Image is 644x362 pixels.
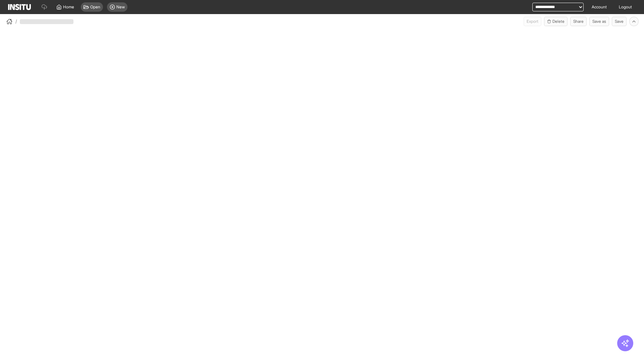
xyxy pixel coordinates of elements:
[8,4,31,10] img: Logo
[524,17,541,26] span: Can currently only export from Insights reports.
[116,4,125,10] span: New
[90,4,100,10] span: Open
[63,4,74,10] span: Home
[589,17,609,26] button: Save as
[570,17,587,26] button: Share
[5,17,17,25] button: /
[544,17,568,26] button: Delete
[15,18,17,25] span: /
[524,17,541,26] button: Export
[612,17,627,26] button: Save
